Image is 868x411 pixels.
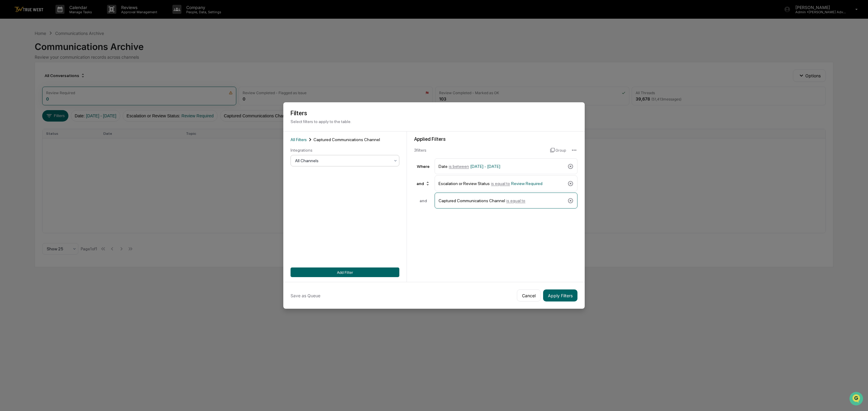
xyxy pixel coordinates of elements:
p: How can we help? [6,13,110,23]
div: 🔎 [6,88,11,93]
iframe: Open customer support [849,391,865,407]
a: Powered byPylon [42,102,73,107]
span: All Filters [291,137,307,142]
span: is equal to [491,181,510,186]
div: Where [414,164,432,169]
div: 3 filter s [414,148,545,153]
span: Pylon [60,102,73,107]
div: Escalation or Review Status [439,178,565,189]
div: Captured Communications Channel [439,195,565,206]
a: 🖐️Preclearance [4,74,41,85]
div: 🗄️ [44,77,49,82]
span: Captured Communications Channel [313,137,380,142]
span: Data Lookup [12,88,38,94]
div: Start new chat [20,46,99,52]
div: Date [439,161,565,172]
img: 1746055101610-c473b297-6a78-478c-a979-82029cc54cd1 [6,46,17,57]
span: is between [449,164,469,169]
button: Save as Queue [291,289,320,301]
button: Start new chat [102,48,110,55]
p: Select filters to apply to the table. [291,119,577,124]
button: Apply Filters [543,289,577,301]
span: Preclearance [12,76,39,82]
div: We're available if you need us! [20,52,76,57]
span: [DATE] - [DATE] [470,164,500,169]
a: 🗄️Attestations [41,74,77,85]
button: Group [550,145,566,155]
div: and [414,198,432,203]
button: Add Filter [291,267,399,277]
div: and [414,179,432,188]
a: 🔎Data Lookup [4,85,40,96]
div: Applied Filters [414,136,577,142]
div: 🖐️ [6,77,11,82]
h2: Filters [291,110,577,117]
span: Attestations [50,76,75,82]
span: Review Required [511,181,542,186]
input: Clear [16,28,99,34]
button: Cancel [517,289,541,301]
span: is equal to [506,198,525,203]
div: Integrations [291,148,399,153]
